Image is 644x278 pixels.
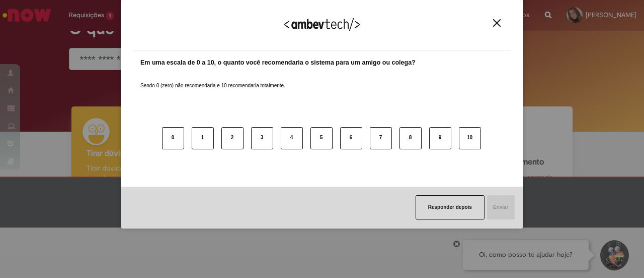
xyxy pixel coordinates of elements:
[284,18,360,31] img: Logo Ambevtech
[310,127,333,149] button: 5
[399,127,422,149] button: 8
[251,127,273,149] button: 3
[416,195,485,219] button: Responder depois
[429,127,451,149] button: 9
[459,127,481,149] button: 10
[340,127,362,149] button: 6
[490,19,504,27] button: Close
[370,127,392,149] button: 7
[281,127,303,149] button: 4
[493,19,501,27] img: Close
[162,127,184,149] button: 0
[192,127,214,149] button: 1
[140,58,416,68] label: Em uma escala de 0 a 10, o quanto você recomendaria o sistema para um amigo ou colega?
[140,70,285,89] label: Sendo 0 (zero) não recomendaria e 10 recomendaria totalmente.
[221,127,244,149] button: 2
